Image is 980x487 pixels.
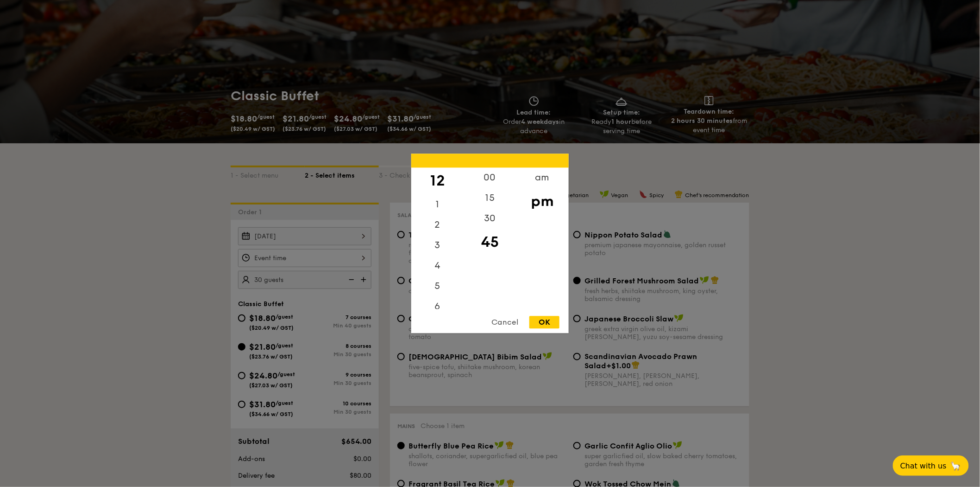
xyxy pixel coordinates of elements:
[482,316,528,329] div: Cancel
[900,461,947,470] span: Chat with us
[950,461,961,471] span: 🦙
[411,297,464,317] div: 6
[464,209,516,229] div: 30
[411,215,464,236] div: 2
[411,256,464,276] div: 4
[411,168,464,195] div: 12
[516,188,568,215] div: pm
[411,195,464,215] div: 1
[516,168,568,188] div: am
[464,168,516,188] div: 00
[411,276,464,297] div: 5
[529,316,559,329] div: OK
[464,229,516,256] div: 45
[464,188,516,209] div: 15
[411,236,464,256] div: 3
[893,455,969,476] button: Chat with us🦙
